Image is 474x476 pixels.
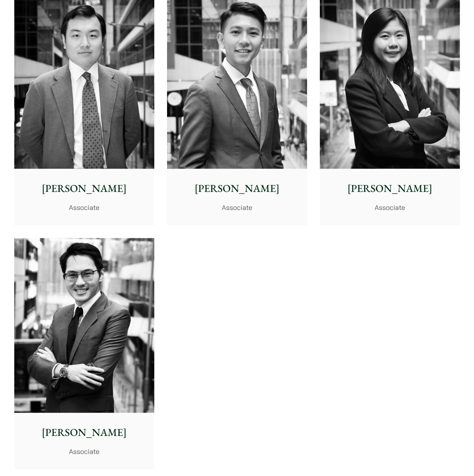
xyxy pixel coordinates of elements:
p: [PERSON_NAME] [173,181,301,196]
p: Associate [173,202,301,213]
p: Associate [20,202,148,213]
p: [PERSON_NAME] [20,181,148,196]
a: [PERSON_NAME] Associate [14,238,154,470]
p: Associate [326,202,454,213]
p: [PERSON_NAME] [20,425,148,440]
p: Associate [20,446,148,457]
p: [PERSON_NAME] [326,181,454,196]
